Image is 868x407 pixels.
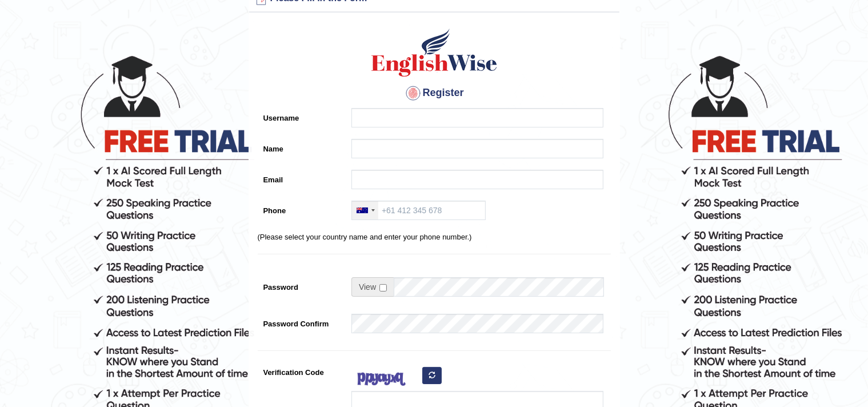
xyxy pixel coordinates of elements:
label: Phone [258,201,346,216]
label: Password [258,277,346,293]
label: Email [258,170,346,185]
label: Name [258,139,346,154]
label: Password Confirm [258,314,346,329]
input: +61 412 345 678 [351,201,486,220]
h4: Register [258,84,611,102]
div: Australia: +61 [352,201,378,220]
p: (Please select your country name and enter your phone number.) [258,232,611,242]
label: Username [258,108,346,123]
img: Logo of English Wise create a new account for intelligent practice with AI [369,27,499,78]
label: Verification Code [258,362,346,378]
input: Show/Hide Password [379,284,387,292]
